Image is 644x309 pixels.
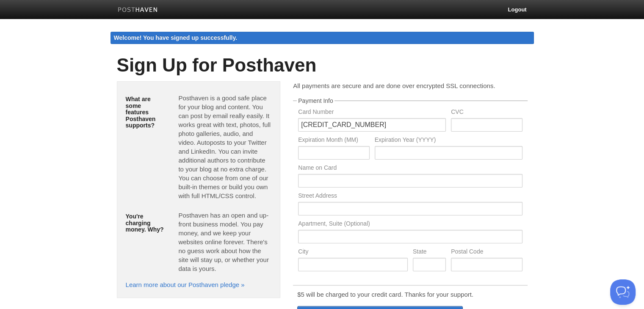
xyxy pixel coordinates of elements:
label: Expiration Month (MM) [298,137,369,145]
iframe: Help Scout Beacon - Open [610,279,636,305]
label: Street Address [298,193,522,201]
label: Name on Card [298,165,522,173]
label: Postal Code [451,248,522,257]
h5: You're charging money. Why? [126,213,166,233]
legend: Payment Info [297,98,334,104]
div: Welcome! You have signed up successfully. [111,32,534,44]
label: CVC [451,109,522,117]
p: $5 will be charged to your credit card. Thanks for your support. [297,290,523,299]
label: City [298,248,408,257]
label: Card Number [298,109,446,117]
h1: Sign Up for Posthaven [117,55,528,75]
p: Posthaven is a good safe place for your blog and content. You can post by email really easily. It... [178,94,271,200]
label: Apartment, Suite (Optional) [298,221,522,229]
img: Posthaven-bar [118,7,158,14]
label: Expiration Year (YYYY) [375,137,522,145]
label: State [413,248,446,257]
p: Posthaven has an open and up-front business model. You pay money, and we keep your websites onlin... [178,211,271,273]
p: All payments are secure and are done over encrypted SSL connections. [293,81,527,90]
a: Learn more about our Posthaven pledge » [126,281,245,288]
h5: What are some features Posthaven supports? [126,96,166,129]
